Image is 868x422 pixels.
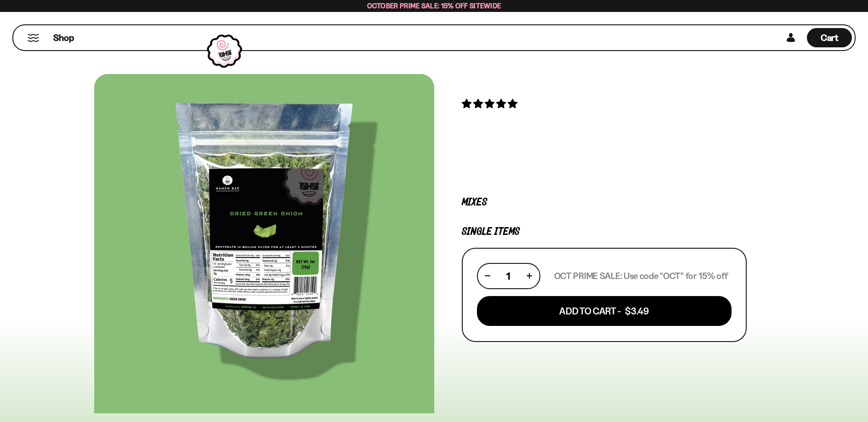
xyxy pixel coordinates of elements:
span: 4.88 stars [462,98,519,109]
span: Cart [821,32,839,43]
span: October Prime Sale: 15% off Sitewide [367,1,501,10]
a: Shop [53,28,74,47]
p: Single Items [462,228,747,236]
p: Mixes [462,198,747,207]
button: Add To Cart - $3.49 [477,296,732,326]
div: Cart [807,25,852,50]
button: Mobile Menu Trigger [27,34,40,42]
span: Shop [53,32,74,44]
p: OCT PRIME SALE: Use code "OCT" for 15% off [554,270,728,282]
span: 1 [506,270,510,282]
